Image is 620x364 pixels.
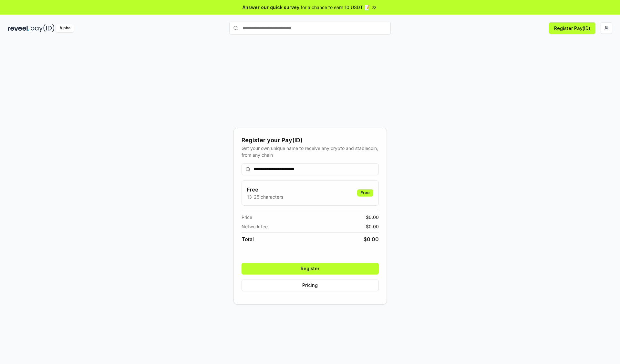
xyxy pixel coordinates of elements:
[242,263,379,274] button: Register
[549,22,595,34] button: Register Pay(ID)
[247,193,283,200] p: 13-25 characters
[357,189,373,196] div: Free
[242,145,379,158] div: Get your own unique name to receive any crypto and stablecoin, from any chain
[56,24,74,32] div: Alpha
[247,186,283,193] h3: Free
[301,4,370,11] span: for a chance to earn 10 USDT 📝
[242,136,379,145] div: Register your Pay(ID)
[31,24,55,32] img: pay_id
[242,214,252,221] span: Price
[8,24,29,32] img: reveel_dark
[366,214,379,221] span: $ 0.00
[242,223,268,230] span: Network fee
[242,235,254,243] span: Total
[364,235,379,243] span: $ 0.00
[242,280,379,291] button: Pricing
[243,4,299,11] span: Answer our quick survey
[366,223,379,230] span: $ 0.00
